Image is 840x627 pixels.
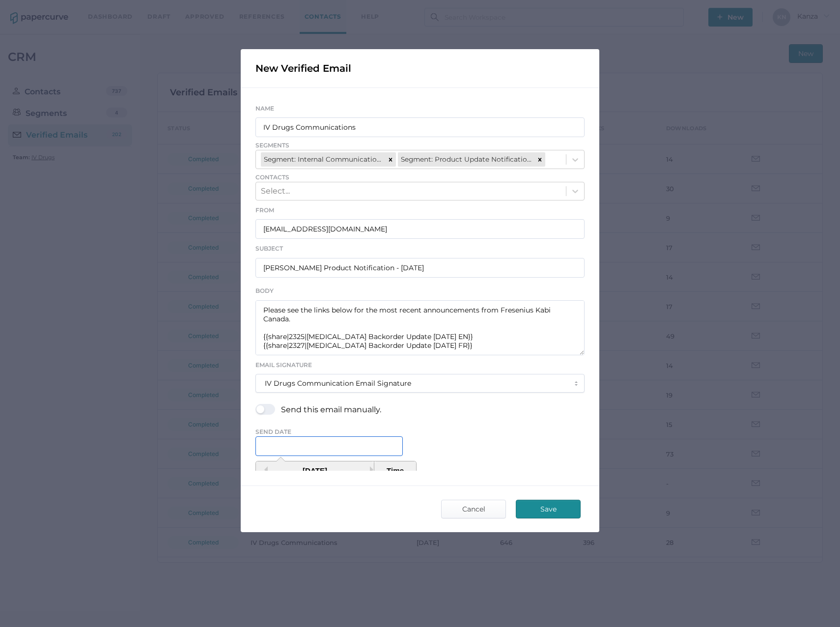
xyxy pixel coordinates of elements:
button: IV Drugs Communication Email Signature [255,374,585,393]
div: [DATE] [256,465,374,476]
button: Cancel [441,500,506,518]
span: Email Signature [255,361,312,369]
span: From [255,206,274,214]
span: Subject [255,245,283,252]
div: Select... [261,186,290,197]
span: Segments [255,141,585,150]
button: Next Month [370,466,377,473]
input: name@company.com [255,219,585,239]
div: Segment: Product Update Notifications [398,152,534,166]
span: Save [525,500,571,518]
span: Contacts [255,173,585,182]
input: Name [255,117,585,137]
button: Previous Month [261,466,268,473]
span: Cancel [450,500,497,518]
button: Save [516,500,581,518]
div: Segment: Internal Communications [261,152,385,166]
p: Send this email manually. [281,404,381,415]
span: Send Date [255,427,585,436]
div: IV Drugs Communication Email Signature [265,379,569,388]
div: Time [377,465,414,476]
span: Body [255,287,274,294]
span: Name [255,105,274,112]
div: New Verified Email [241,49,599,87]
input: Subject [255,258,585,278]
